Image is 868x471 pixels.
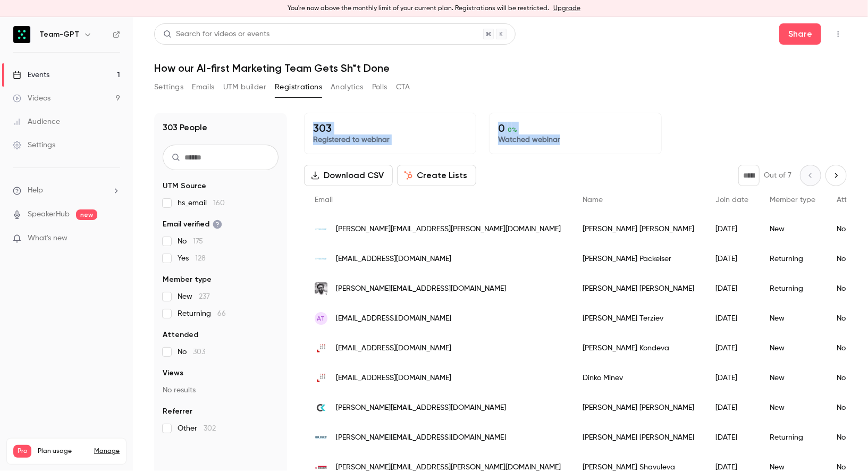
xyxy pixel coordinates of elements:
[154,62,847,74] h1: How our AI-first Marketing Team Gets Sh*t Done
[397,165,476,186] button: Create Lists
[28,233,68,244] span: What's new
[13,93,50,104] div: Videos
[825,165,847,186] button: Next page
[13,185,120,196] li: help-dropdown-opener
[572,423,705,452] div: [PERSON_NAME] [PERSON_NAME]
[94,447,120,456] a: Manage
[38,447,88,456] span: Plan usage
[213,199,225,207] span: 160
[163,330,198,340] span: Attended
[336,402,506,414] span: [PERSON_NAME][EMAIL_ADDRESS][DOMAIN_NAME]
[759,304,826,333] div: New
[217,310,226,317] span: 66
[759,333,826,363] div: New
[317,314,325,323] span: AT
[770,196,815,204] span: Member type
[315,342,327,355] img: locals.bg
[705,304,759,333] div: [DATE]
[705,244,759,274] div: [DATE]
[76,209,97,220] span: new
[13,116,60,127] div: Audience
[396,79,410,96] button: CTA
[759,244,826,274] div: Returning
[572,304,705,333] div: [PERSON_NAME] Terziev
[13,26,30,43] img: Team-GPT
[372,79,387,96] button: Polls
[498,122,652,134] p: 0
[759,423,826,452] div: Returning
[163,29,269,40] div: Search for videos or events
[583,196,603,204] span: Name
[163,406,192,417] span: Referrer
[498,134,652,145] p: Watched webinar
[193,348,205,356] span: 303
[195,255,206,262] span: 128
[315,372,327,384] img: locals.bg
[336,224,561,235] span: [PERSON_NAME][EMAIL_ADDRESS][PERSON_NAME][DOMAIN_NAME]
[553,4,580,13] a: Upgrade
[192,79,214,96] button: Emails
[199,293,210,300] span: 237
[759,214,826,244] div: New
[572,393,705,423] div: [PERSON_NAME] [PERSON_NAME]
[759,274,826,304] div: Returning
[178,308,226,319] span: Returning
[163,274,212,285] span: Member type
[13,445,31,458] span: Pro
[315,253,327,265] img: cytosurge.com
[315,431,327,444] img: diecrew.de
[28,185,43,196] span: Help
[163,181,279,434] section: facet-groups
[508,126,517,133] span: 0 %
[163,121,207,134] h1: 303 People
[572,363,705,393] div: Dinko Minev
[163,368,183,379] span: Views
[336,313,451,324] span: [EMAIL_ADDRESS][DOMAIN_NAME]
[779,23,821,45] button: Share
[315,401,327,414] img: clickventures.me
[178,198,225,208] span: hs_email
[759,393,826,423] div: New
[13,70,49,80] div: Events
[336,343,451,354] span: [EMAIL_ADDRESS][DOMAIN_NAME]
[315,282,327,295] img: tastewithgusto.ie
[336,373,451,384] span: [EMAIL_ADDRESS][DOMAIN_NAME]
[13,140,55,150] div: Settings
[336,283,506,295] span: [PERSON_NAME][EMAIL_ADDRESS][DOMAIN_NAME]
[193,238,203,245] span: 175
[163,385,279,396] p: No results
[178,236,203,247] span: No
[705,333,759,363] div: [DATE]
[705,393,759,423] div: [DATE]
[572,214,705,244] div: [PERSON_NAME] [PERSON_NAME]
[764,170,791,181] p: Out of 7
[178,253,206,264] span: Yes
[39,29,79,40] h6: Team-GPT
[304,165,393,186] button: Download CSV
[178,291,210,302] span: New
[275,79,322,96] button: Registrations
[163,219,222,230] span: Email verified
[572,333,705,363] div: [PERSON_NAME] Kondeva
[336,432,506,443] span: [PERSON_NAME][EMAIL_ADDRESS][DOMAIN_NAME]
[163,181,206,191] span: UTM Source
[705,274,759,304] div: [DATE]
[705,214,759,244] div: [DATE]
[705,423,759,452] div: [DATE]
[313,122,467,134] p: 303
[313,134,467,145] p: Registered to webinar
[572,244,705,274] div: [PERSON_NAME] Packeiser
[759,363,826,393] div: New
[28,209,70,220] a: SpeakerHub
[315,196,333,204] span: Email
[154,79,183,96] button: Settings
[336,254,451,265] span: [EMAIL_ADDRESS][DOMAIN_NAME]
[331,79,364,96] button: Analytics
[715,196,748,204] span: Join date
[204,425,216,432] span: 302
[223,79,266,96] button: UTM builder
[705,363,759,393] div: [DATE]
[178,423,216,434] span: Other
[107,234,120,243] iframe: Noticeable Trigger
[572,274,705,304] div: [PERSON_NAME] [PERSON_NAME]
